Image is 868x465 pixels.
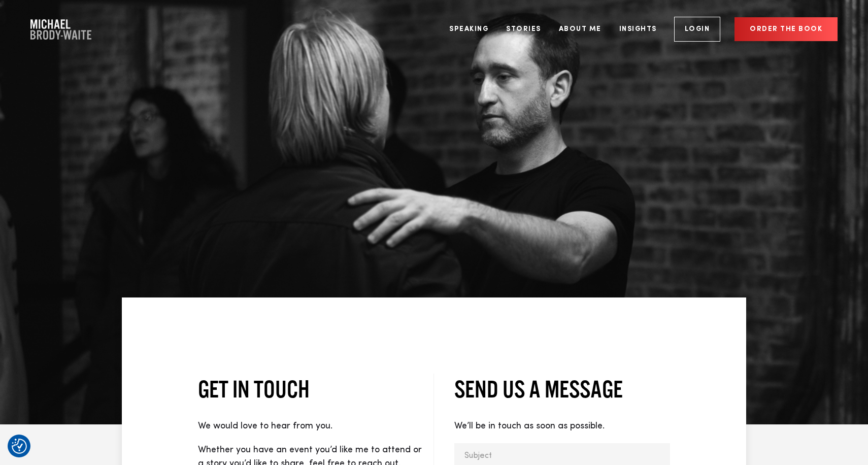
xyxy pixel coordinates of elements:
[735,17,838,41] a: Order the book
[551,10,609,48] a: About Me
[498,10,549,48] a: Stories
[198,376,310,402] span: GET IN TOUCH
[454,376,623,402] span: SEND US A MESSAGE
[442,10,496,48] a: Speaking
[30,19,91,40] a: Company Logo Company Logo
[454,421,605,430] span: We’ll be in touch as soon as possible.
[674,17,721,42] a: Login
[12,439,27,454] img: Revisit consent button
[12,439,27,454] button: Consent Preferences
[198,421,332,430] span: We would love to hear from you.
[612,10,664,48] a: Insights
